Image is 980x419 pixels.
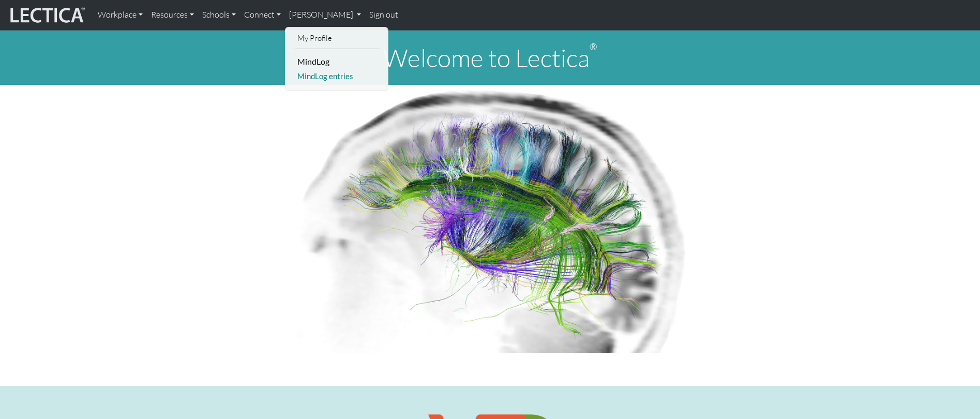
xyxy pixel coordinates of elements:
a: Schools [198,4,240,26]
a: [PERSON_NAME] [285,4,365,26]
a: Resources [147,4,198,26]
a: Sign out [365,4,402,26]
li: MindLog [295,53,380,70]
a: My Profile [295,32,380,44]
img: lecticalive [8,5,85,25]
ul: [PERSON_NAME] [295,32,380,83]
a: Workplace [94,4,147,26]
a: Connect [240,4,285,26]
a: MindLog entries [295,70,380,83]
sup: ® [590,41,597,52]
img: Human Connectome Project Image [289,85,691,353]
